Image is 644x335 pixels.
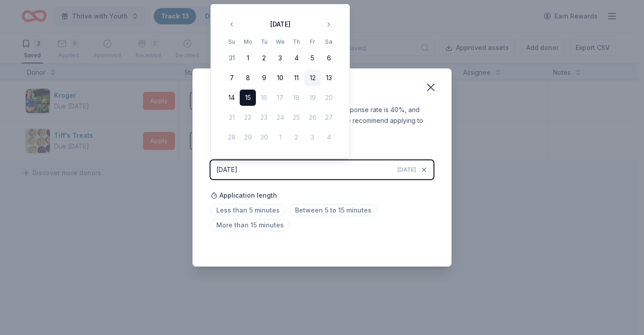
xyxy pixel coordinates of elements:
[270,19,291,30] div: [DATE]
[322,18,335,31] button: Go to next month
[288,37,304,46] th: Thursday
[321,50,337,66] button: 6
[210,219,290,231] span: More than 15 minutes
[225,18,238,31] button: Go to previous month
[210,190,277,201] span: Application length
[321,37,337,46] th: Saturday
[304,70,321,86] button: 12
[398,166,416,173] span: [DATE]
[256,70,272,86] button: 9
[240,90,256,106] button: 15
[272,37,288,46] th: Wednesday
[224,70,240,86] button: 7
[216,164,237,175] div: [DATE]
[210,160,434,179] button: [DATE][DATE]
[240,50,256,66] button: 1
[288,70,304,86] button: 11
[289,204,377,216] span: Between 5 to 15 minutes
[272,50,288,66] button: 3
[304,50,321,66] button: 5
[240,70,256,86] button: 8
[224,37,240,46] th: Sunday
[304,37,321,46] th: Friday
[210,204,286,216] span: Less than 5 minutes
[240,37,256,46] th: Monday
[224,50,240,66] button: 31
[321,70,337,86] button: 13
[288,50,304,66] button: 4
[256,50,272,66] button: 2
[256,37,272,46] th: Tuesday
[224,90,240,106] button: 14
[272,70,288,86] button: 10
